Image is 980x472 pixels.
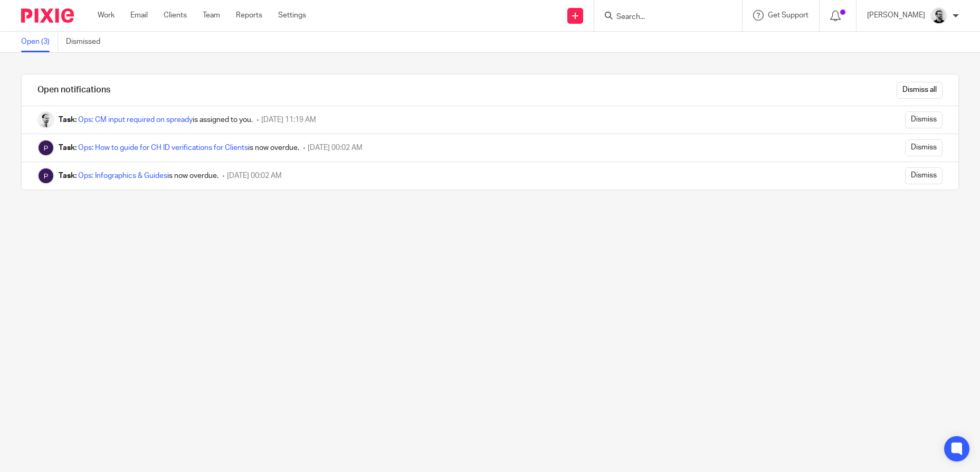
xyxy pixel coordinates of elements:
[164,10,187,21] a: Clients
[615,13,710,22] input: Search
[227,172,282,180] span: [DATE] 00:02 AM
[308,144,363,152] span: [DATE] 00:02 AM
[66,32,108,52] a: Dismissed
[59,115,253,125] div: is assigned to you.
[59,144,77,152] b: Task:
[930,7,947,24] img: Jack_2025.jpg
[59,143,299,153] div: is now overdue.
[78,144,248,152] a: Ops: How to guide for CH ID verifications for Clients
[130,10,148,21] a: Email
[897,82,943,99] input: Dismiss all
[905,111,943,128] input: Dismiss
[905,139,943,156] input: Dismiss
[278,10,306,21] a: Settings
[236,10,262,21] a: Reports
[37,167,54,184] img: Pixie
[768,12,808,19] span: Get Support
[37,139,54,156] img: Pixie
[98,10,115,21] a: Work
[78,172,167,180] a: Ops: Infographics & Guides
[78,116,193,124] a: Ops: CM input required on spready
[37,111,54,128] img: Massimo Lo Muto
[21,8,74,23] img: Pixie
[59,116,77,124] b: Task:
[261,116,316,124] span: [DATE] 11:19 AM
[37,84,110,96] h1: Open notifications
[59,171,218,181] div: is now overdue.
[59,172,77,180] b: Task:
[867,10,925,21] p: [PERSON_NAME]
[905,167,943,184] input: Dismiss
[203,10,220,21] a: Team
[21,32,58,52] a: Open (3)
